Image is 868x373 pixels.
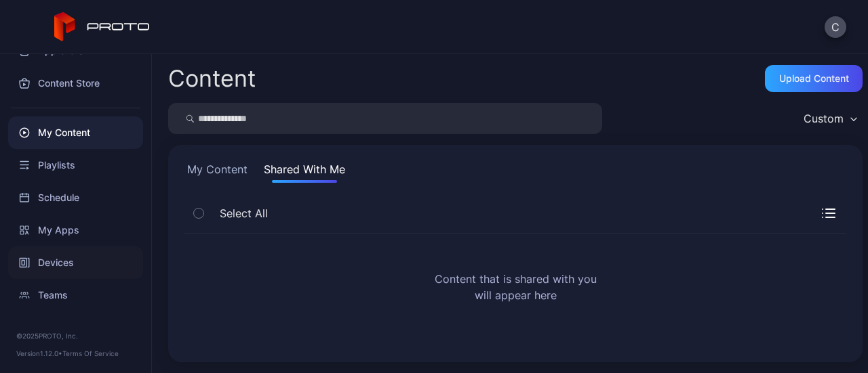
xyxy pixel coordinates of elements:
[261,161,348,183] button: Shared With Me
[168,67,256,90] div: Content
[765,65,863,92] button: Upload Content
[16,330,135,341] div: © 2025 PROTO, Inc.
[16,349,62,357] span: Version 1.12.0 •
[8,246,143,279] a: Devices
[779,73,849,84] div: Upload Content
[8,181,143,214] a: Schedule
[8,149,143,181] a: Playlists
[8,214,143,246] a: My Apps
[804,112,844,125] div: Custom
[797,103,863,134] button: Custom
[62,349,119,357] a: Terms Of Service
[435,271,597,303] h2: Content that is shared with you will appear here
[8,279,143,311] a: Teams
[825,16,846,38] button: C
[184,161,250,183] button: My Content
[8,116,143,149] a: My Content
[8,67,143,100] a: Content Store
[220,205,268,221] span: Select All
